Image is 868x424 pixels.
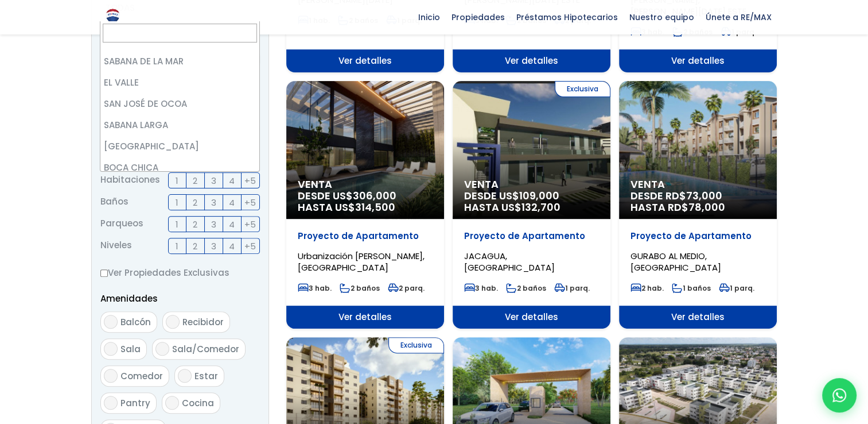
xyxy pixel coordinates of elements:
[511,9,624,26] span: Préstamos Hipotecarios
[211,195,216,210] span: 3
[100,51,259,72] li: SABANA DE LA MAR
[464,190,599,213] span: DESDE US$
[165,396,179,410] input: Cocina
[182,316,224,328] span: Recibidor
[630,179,765,190] span: Venta
[624,9,700,26] span: Nuestro equipo
[630,250,721,273] span: GURABO AL MEDIO, [GEOGRAPHIC_DATA]
[446,9,511,26] span: Propiedades
[286,49,444,72] span: Ver detalles
[412,9,446,26] span: Inicio
[104,342,118,356] input: Sala
[120,343,141,355] span: Sala
[453,306,610,329] span: Ver detalles
[506,283,546,293] span: 2 baños
[353,188,396,203] span: 306,000
[464,202,599,213] span: HASTA US$
[388,337,444,353] span: Exclusiva
[298,230,433,242] p: Proyecto de Apartamento
[244,195,256,210] span: +5
[298,283,332,293] span: 3 hab.
[298,190,433,213] span: DESDE US$
[100,172,160,188] span: Habitaciones
[630,283,664,293] span: 2 hab.
[464,230,599,242] p: Proyecto de Apartamento
[193,239,197,253] span: 2
[464,250,555,273] span: JACAGUA, [GEOGRAPHIC_DATA]
[672,283,711,293] span: 1 baños
[155,342,169,356] input: Sala/Comedor
[519,188,559,203] span: 109,000
[120,370,163,382] span: Comedor
[630,190,765,213] span: DESDE RD$
[229,217,235,232] span: 4
[100,114,259,136] li: SABANA LARGA
[100,238,132,254] span: Niveles
[244,217,256,232] span: +5
[120,397,150,409] span: Pantry
[688,200,725,214] span: 78,000
[619,306,777,329] span: Ver detalles
[244,239,256,253] span: +5
[453,81,610,329] a: Exclusiva Venta DESDE US$109,000 HASTA US$132,700 Proyecto de Apartamento JACAGUA, [GEOGRAPHIC_DA...
[104,315,118,329] input: Balcón
[619,49,777,72] span: Ver detalles
[100,269,108,277] input: Ver Propiedades Exclusivas
[453,49,610,72] span: Ver detalles
[103,7,123,28] img: Logo de REMAX
[229,174,235,188] span: 4
[100,136,259,157] li: [GEOGRAPHIC_DATA]
[719,283,754,293] span: 1 parq.
[166,315,180,329] input: Recibidor
[298,179,433,190] span: Venta
[100,216,143,232] span: Parqueos
[464,179,599,190] span: Venta
[630,230,765,242] p: Proyecto de Apartamento
[298,250,425,273] span: Urbanización [PERSON_NAME], [GEOGRAPHIC_DATA]
[388,283,425,293] span: 2 parq.
[211,174,216,188] span: 3
[229,239,235,253] span: 4
[194,370,218,382] span: Estar
[464,283,498,293] span: 3 hab.
[176,239,178,253] span: 1
[100,72,259,93] li: EL VALLE
[630,202,765,213] span: HASTA RD$
[211,217,216,232] span: 3
[619,81,777,329] a: Venta DESDE RD$73,000 HASTA RD$78,000 Proyecto de Apartamento GURABO AL MEDIO, [GEOGRAPHIC_DATA] ...
[100,291,260,306] p: Amenidades
[182,397,214,409] span: Cocina
[100,194,129,210] span: Baños
[176,217,178,232] span: 1
[298,202,433,213] span: HASTA US$
[104,396,118,410] input: Pantry
[176,195,178,210] span: 1
[193,174,197,188] span: 2
[104,369,118,383] input: Comedor
[286,81,444,329] a: Venta DESDE US$306,000 HASTA US$314,500 Proyecto de Apartamento Urbanización [PERSON_NAME], [GEOG...
[555,81,610,97] span: Exclusiva
[100,93,259,114] li: SAN JOSÉ DE OCOA
[100,265,260,280] label: Ver Propiedades Exclusivas
[172,343,239,355] span: Sala/Comedor
[340,283,380,293] span: 2 baños
[120,316,151,328] span: Balcón
[686,188,722,203] span: 73,000
[193,217,197,232] span: 2
[700,9,777,26] span: Únete a RE/MAX
[355,200,395,214] span: 314,500
[176,174,178,188] span: 1
[554,283,590,293] span: 1 parq.
[193,195,197,210] span: 2
[521,200,560,214] span: 132,700
[286,306,444,329] span: Ver detalles
[211,239,216,253] span: 3
[178,369,192,383] input: Estar
[229,195,235,210] span: 4
[100,157,259,178] li: BOCA CHICA
[103,24,256,43] input: Search
[244,174,256,188] span: +5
